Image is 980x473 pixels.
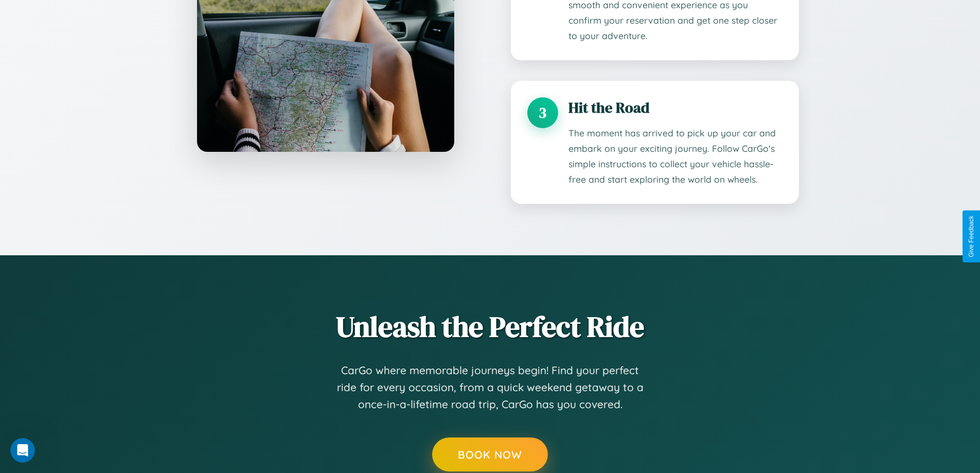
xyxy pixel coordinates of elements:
[568,126,782,187] p: The moment has arrived to pick up your car and embark on your exciting journey. Follow CarGo's si...
[568,97,782,118] h3: Hit the Road
[432,437,548,471] button: Book Now
[527,97,558,128] div: 3
[10,438,35,463] iframe: Intercom live chat
[182,307,799,346] h2: Unleash the Perfect Ride
[968,216,975,257] div: Give Feedback
[336,362,645,413] p: CarGo where memorable journeys begin! Find your perfect ride for every occasion, from a quick wee...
